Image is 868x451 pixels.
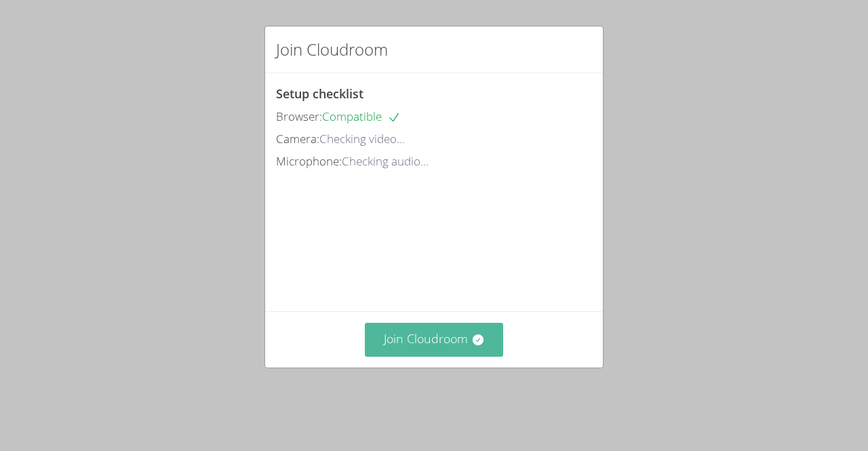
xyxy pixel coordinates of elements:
button: Join Cloudroom [365,323,504,356]
span: Camera: [276,131,319,146]
span: Browser: [276,109,322,124]
span: Setup checklist [276,85,363,102]
h2: Join Cloudroom [276,37,388,62]
span: Compatible [322,109,401,124]
span: Checking video... [319,131,405,146]
span: Microphone: [276,153,342,169]
span: Checking audio... [342,153,429,169]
